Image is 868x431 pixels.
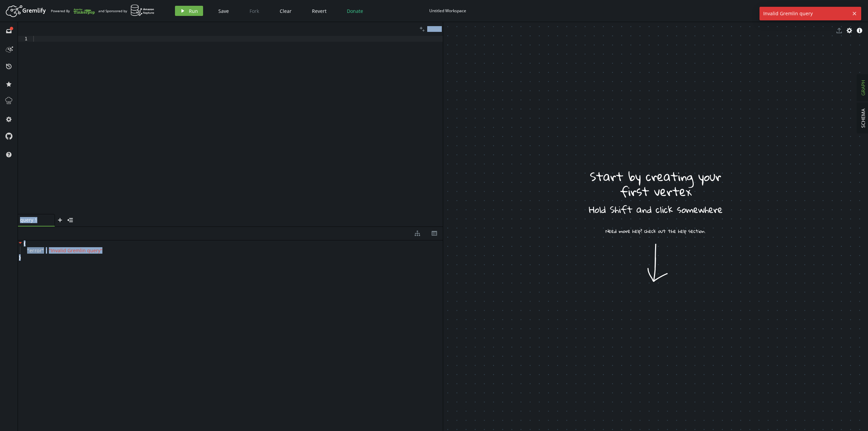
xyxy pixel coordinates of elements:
button: Clear [275,6,297,16]
span: { [24,240,25,247]
span: error [29,248,42,254]
span: " [27,247,29,254]
div: 1 [18,36,32,42]
button: Donate [342,6,368,16]
span: query 1 [20,217,47,223]
button: Fork [244,6,264,16]
span: Revert [312,8,327,14]
span: : [46,248,47,254]
span: } [18,255,21,261]
div: Powered By [51,5,95,17]
button: Save [213,6,234,16]
span: Fork [250,8,259,14]
button: Run [175,6,203,16]
span: SCHEMA [860,109,866,128]
div: and Sponsored by [98,4,155,17]
div: Untitled Workspace [429,8,466,13]
span: GRAPH [860,80,866,96]
span: Clear [280,8,292,14]
button: Revert [307,6,332,16]
button: Sign In [841,6,863,16]
img: AWS Neptune [131,4,155,16]
span: " [42,247,44,254]
span: Run [189,8,198,14]
span: Donate [347,8,363,14]
button: Format [417,22,443,36]
span: Save [218,8,229,14]
span: Invalid Gremlin query [759,7,849,20]
span: " Invalid Gremlin query " [49,247,102,254]
span: Format [427,26,441,32]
